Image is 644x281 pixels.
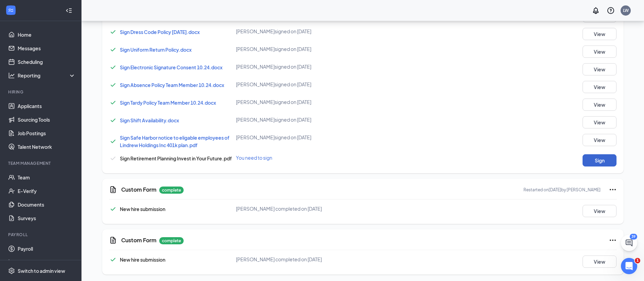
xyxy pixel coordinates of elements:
[583,116,617,128] button: View
[236,134,405,141] div: [PERSON_NAME] signed on [DATE]
[120,64,222,70] a: Sign Electronic Signature Consent 10.24.docx
[109,205,117,213] svg: Checkmark
[18,140,76,154] a: Talent Network
[121,186,157,193] h5: Custom Form
[18,211,76,225] a: Surveys
[8,72,15,79] svg: Analysis
[18,72,76,79] div: Reporting
[8,232,74,238] div: Payroll
[625,239,633,247] svg: ChatActive
[18,99,76,113] a: Applicants
[583,256,617,268] button: View
[109,46,117,54] svg: Checkmark
[18,126,76,140] a: Job Postings
[109,137,117,145] svg: Checkmark
[109,99,117,107] svg: Checkmark
[583,63,617,75] button: View
[18,242,76,256] a: Payroll
[583,154,617,166] button: Sign
[7,7,14,14] svg: WorkstreamLogo
[583,99,617,111] button: View
[109,81,117,89] svg: Checkmark
[18,171,76,184] a: Team
[120,47,191,53] a: Sign Uniform Return Policy.docx
[583,28,617,40] button: View
[236,46,405,52] div: [PERSON_NAME] signed on [DATE]
[18,28,76,41] a: Home
[18,113,76,126] a: Sourcing Tools
[8,267,15,274] svg: Settings
[120,257,165,263] span: New hire submission
[236,256,322,262] span: [PERSON_NAME] completed on [DATE]
[109,236,117,244] svg: CustomFormIcon
[109,28,117,36] svg: Checkmark
[236,206,322,212] span: [PERSON_NAME] completed on [DATE]
[236,154,405,161] div: You need to sign
[18,256,76,269] a: Reports
[109,154,117,162] svg: Checkmark
[592,6,600,15] svg: Notifications
[120,29,200,35] a: Sign Dress Code Policy [DATE].docx
[120,155,232,161] span: Sign Retirement Planning Invest in Your Future.pdf
[623,7,629,13] div: LW
[18,267,65,274] div: Switch to admin view
[236,63,405,70] div: [PERSON_NAME] signed on [DATE]
[583,46,617,58] button: View
[609,186,617,194] svg: Ellipses
[583,81,617,93] button: View
[18,184,76,198] a: E-Verify
[607,6,615,15] svg: QuestionInfo
[120,100,216,106] a: Sign Tardy Policy Team Member 10.24.docx
[66,7,72,14] svg: Collapse
[236,28,405,35] div: [PERSON_NAME] signed on [DATE]
[120,82,224,88] a: Sign Absence Policy Team Member 10.24.docx
[621,235,637,251] button: ChatActive
[121,236,157,244] h5: Custom Form
[583,205,617,217] button: View
[120,117,179,123] a: Sign Shift Availability.docx
[18,55,76,69] a: Scheduling
[8,89,74,95] div: Hiring
[159,237,184,244] p: complete
[236,81,405,88] div: [PERSON_NAME] signed on [DATE]
[236,116,405,123] div: [PERSON_NAME] signed on [DATE]
[236,99,405,105] div: [PERSON_NAME] signed on [DATE]
[630,234,637,240] div: 39
[8,160,74,166] div: Team Management
[18,41,76,55] a: Messages
[109,186,117,194] svg: CustomFormIcon
[583,134,617,146] button: View
[18,198,76,211] a: Documents
[109,256,117,264] svg: Checkmark
[523,187,601,193] p: Restarted on [DATE] by [PERSON_NAME]
[609,236,617,244] svg: Ellipses
[109,116,117,124] svg: Checkmark
[159,187,184,194] p: complete
[109,63,117,71] svg: Checkmark
[621,258,637,274] iframe: Intercom live chat
[120,135,229,148] a: Sign Safe Harbor notice to eligable employees of Lindrew Holdings Inc 401k plan.pdf
[120,206,165,212] span: New hire submission
[635,258,640,263] span: 1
